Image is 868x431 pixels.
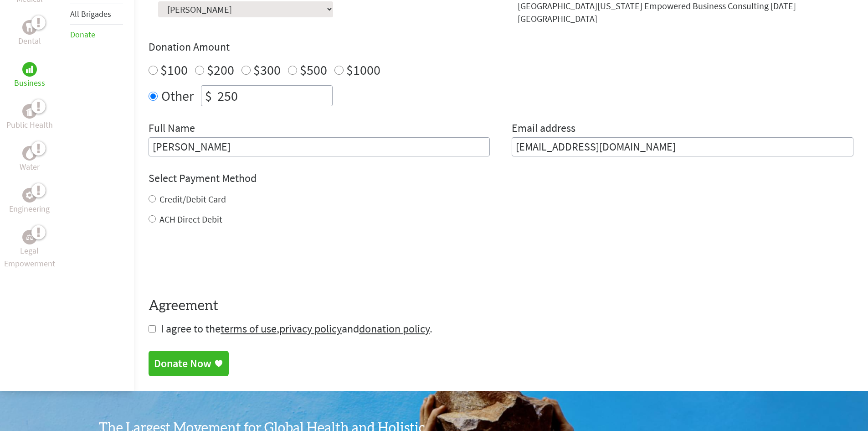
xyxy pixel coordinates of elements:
input: Enter Full Name [149,137,490,156]
label: Full Name [149,121,195,137]
p: Engineering [9,203,50,215]
label: $300 [253,61,281,78]
a: DentalDental [18,20,41,47]
div: Legal Empowerment [22,230,37,244]
div: $ [201,86,216,106]
div: Business [22,62,37,77]
img: Dental [26,23,33,31]
label: ACH Direct Debit [159,213,222,225]
a: terms of use [221,322,277,336]
div: Water [22,146,37,161]
h4: Select Payment Method [149,171,853,186]
a: All Brigades [70,9,111,19]
label: $1000 [346,61,380,78]
h4: Donation Amount [149,40,853,54]
label: $200 [207,61,234,78]
li: All Brigades [70,4,123,25]
label: Credit/Debit Card [159,193,226,205]
label: Other [161,85,194,106]
label: $500 [300,61,327,78]
a: BusinessBusiness [14,62,45,89]
label: $100 [160,61,188,78]
div: Public Health [22,104,37,119]
div: Donate Now [154,356,211,371]
p: Water [20,161,40,173]
a: WaterWater [20,146,40,173]
p: Public Health [6,119,53,131]
a: Legal EmpowermentLegal Empowerment [2,230,57,270]
img: Engineering [26,192,33,199]
a: donation policy [359,322,430,336]
a: privacy policy [279,322,342,336]
img: Public Health [26,107,33,116]
p: Business [14,77,45,89]
iframe: reCAPTCHA [149,244,287,280]
span: I agree to the , and . [161,322,432,336]
img: Legal Empowerment [26,234,33,240]
h4: Agreement [149,298,853,314]
a: Public HealthPublic Health [6,104,53,131]
a: Donate Now [149,351,229,376]
div: Dental [22,20,37,35]
a: EngineeringEngineering [9,188,50,215]
img: Water [26,148,33,158]
p: Legal Empowerment [2,244,57,270]
a: Donate [70,29,95,40]
div: Engineering [22,188,37,203]
label: Email address [512,121,575,137]
input: Enter Amount [216,86,332,106]
p: Dental [18,35,41,47]
li: Donate [70,25,123,45]
img: Business [26,66,33,73]
input: Your Email [512,137,853,156]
